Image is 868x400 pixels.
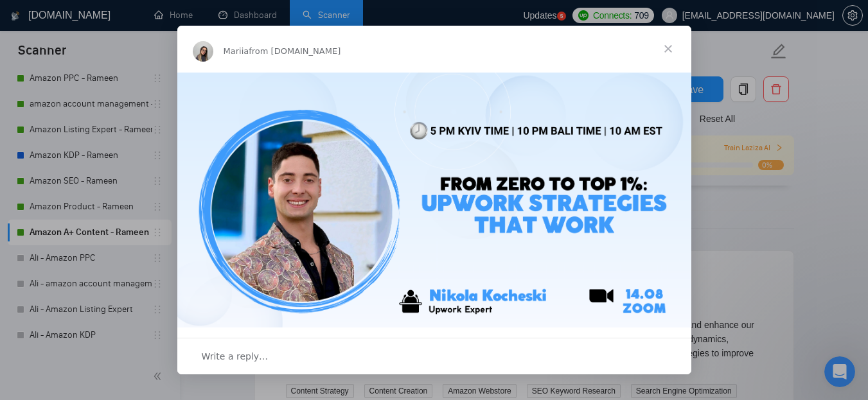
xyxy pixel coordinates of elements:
[224,46,249,56] span: Mariia
[193,41,213,62] img: Profile image for Mariia
[177,338,691,374] div: Open conversation and reply
[249,46,341,56] span: from [DOMAIN_NAME]
[645,26,691,72] span: Close
[202,348,269,365] span: Write a reply…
